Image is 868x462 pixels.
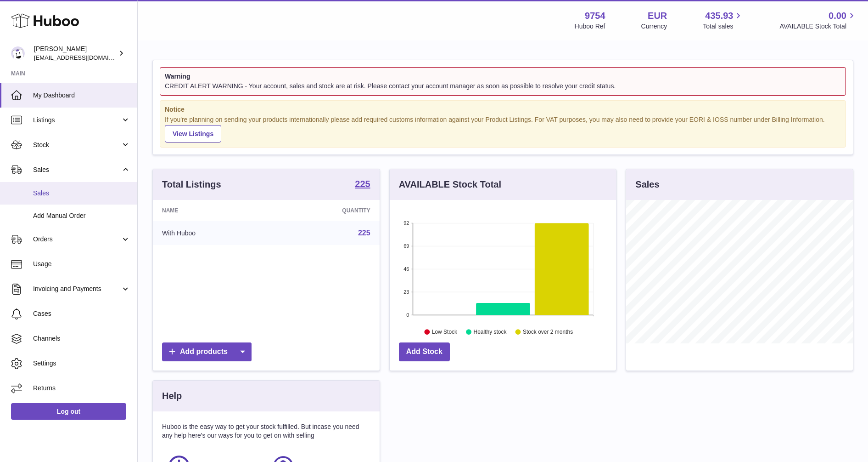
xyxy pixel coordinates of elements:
th: Quantity [272,200,379,221]
strong: Notice [165,105,841,114]
span: Sales [33,165,121,174]
h3: Help [162,390,182,402]
a: Add products [162,342,252,361]
span: Listings [33,116,121,125]
a: 225 [355,179,370,190]
h3: AVAILABLE Stock Total [399,178,501,191]
span: Invoicing and Payments [33,285,121,293]
span: Cases [33,309,130,318]
div: Currency [641,22,667,31]
span: Sales [33,189,130,198]
div: Huboo Ref [575,22,605,31]
span: Total sales [703,22,744,31]
strong: 9754 [585,10,605,22]
strong: 225 [355,179,370,188]
a: Add Stock [399,342,450,361]
text: Low Stock [432,329,458,336]
div: CREDIT ALERT WARNING - Your account, sales and stock are at risk. Please contact your account man... [165,82,841,91]
text: 69 [403,243,409,249]
span: Channels [33,334,130,343]
strong: EUR [648,10,667,22]
span: 435.93 [705,10,733,22]
a: 435.93 Total sales [703,10,744,31]
span: AVAILABLE Stock Total [779,22,857,31]
a: 225 [358,229,370,237]
p: Huboo is the easy way to get your stock fulfilled. But incase you need any help here's our ways f... [162,422,370,440]
a: View Listings [165,125,221,143]
h3: Total Listings [162,178,221,191]
span: 0.00 [829,10,846,22]
strong: Warning [165,72,841,81]
span: Orders [33,235,121,244]
text: 92 [403,220,409,226]
span: Usage [33,260,130,268]
span: Add Manual Order [33,211,130,220]
div: If you're planning on sending your products internationally please add required customs informati... [165,115,841,143]
text: 46 [403,266,409,272]
span: Stock [33,141,121,149]
div: [PERSON_NAME] [34,45,117,62]
th: Name [153,200,272,221]
img: info@fieldsluxury.london [11,46,25,60]
span: Settings [33,359,130,368]
a: Log out [11,403,126,420]
h3: Sales [635,178,659,191]
text: Healthy stock [473,329,507,336]
text: 0 [406,312,409,318]
a: 0.00 AVAILABLE Stock Total [779,10,857,31]
span: My Dashboard [33,91,130,100]
span: [EMAIL_ADDRESS][DOMAIN_NAME] [34,54,135,61]
text: Stock over 2 months [523,329,573,336]
text: 23 [403,289,409,295]
td: With Huboo [153,221,272,245]
span: Returns [33,384,130,393]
